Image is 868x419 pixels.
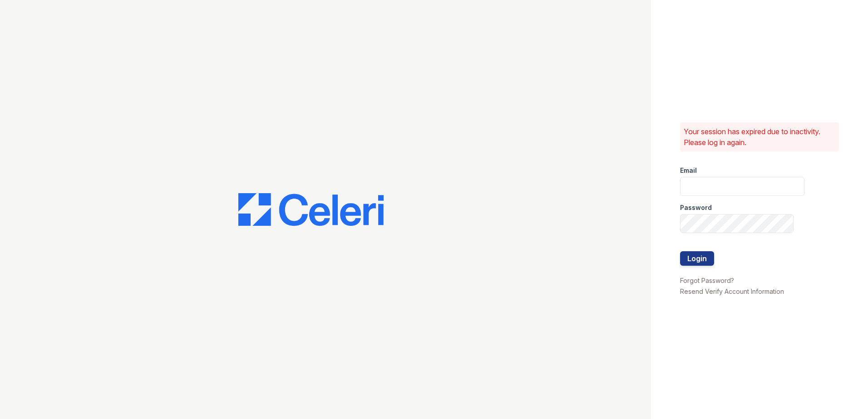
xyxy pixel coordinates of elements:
[680,166,697,175] label: Email
[680,203,712,212] label: Password
[238,193,384,226] img: CE_Logo_Blue-a8612792a0a2168367f1c8372b55b34899dd931a85d93a1a3d3e32e68fde9ad4.png
[680,277,734,284] a: Forgot Password?
[680,287,784,295] a: Resend Verify Account Information
[680,251,714,266] button: Login
[684,126,835,148] p: Your session has expired due to inactivity. Please log in again.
